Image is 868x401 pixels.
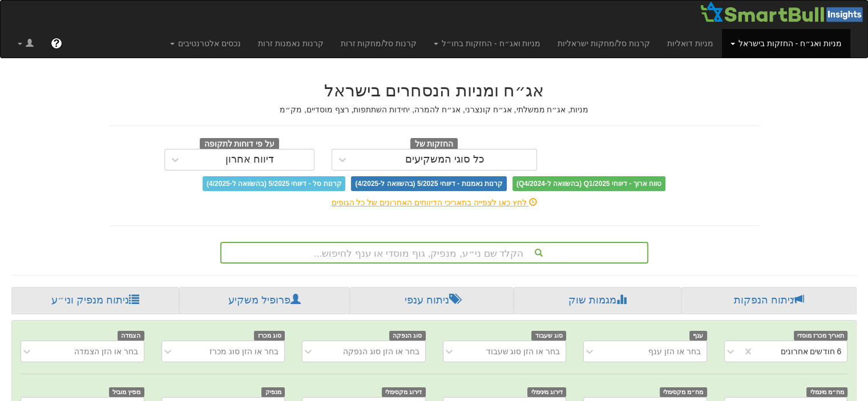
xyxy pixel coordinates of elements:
span: ? [53,38,59,49]
div: 6 חודשים אחרונים [780,346,841,357]
div: בחר או הזן הצמדה [74,346,138,357]
span: סוג שעבוד [531,331,566,341]
span: קרנות סל - דיווחי 5/2025 (בהשוואה ל-4/2025) [203,176,345,191]
a: מניות ואג״ח - החזקות בישראל [722,29,850,58]
a: קרנות נאמנות זרות [249,29,332,58]
span: מפיץ מוביל [109,387,144,397]
img: Smartbull [700,1,867,23]
div: דיווח אחרון [225,154,274,165]
div: בחר או הזן ענף [648,346,701,357]
h2: אג״ח ומניות הנסחרים בישראל [109,81,760,100]
a: ניתוח הנפקות [681,287,857,314]
span: תאריך מכרז מוסדי [794,331,847,341]
a: קרנות סל/מחקות זרות [332,29,426,58]
span: דירוג מקסימלי [382,387,426,397]
div: בחר או הזן סוג הנפקה [343,346,419,357]
a: ניתוח מנפיק וני״ע [11,287,179,314]
span: ענף [689,331,707,341]
span: החזקות של [410,138,458,151]
h5: מניות, אג״ח ממשלתי, אג״ח קונצרני, אג״ח להמרה, יחידות השתתפות, רצף מוסדיים, מק״מ [109,106,760,114]
div: בחר או הזן סוג מכרז [209,346,278,357]
span: סוג הנפקה [389,331,426,341]
span: דירוג מינימלי [527,387,566,397]
span: מח״מ מקסימלי [660,387,707,397]
span: טווח ארוך - דיווחי Q1/2025 (בהשוואה ל-Q4/2024) [512,176,665,191]
span: מנפיק [261,387,285,397]
a: נכסים אלטרנטיבים [162,29,249,58]
span: מח״מ מינמלי [806,387,847,397]
span: על פי דוחות לתקופה [200,138,279,151]
span: קרנות נאמנות - דיווחי 5/2025 (בהשוואה ל-4/2025) [351,176,506,191]
a: ? [42,29,71,58]
div: בחר או הזן סוג שעבוד [486,346,560,357]
div: לחץ כאן לצפייה בתאריכי הדיווחים האחרונים של כל הגופים [100,197,768,208]
a: מניות דואליות [659,29,722,58]
a: מגמות שוק [514,287,682,314]
span: סוג מכרז [254,331,285,341]
a: פרופיל משקיע [179,287,350,314]
a: ניתוח ענפי [350,287,514,314]
a: קרנות סל/מחקות ישראליות [549,29,659,58]
span: הצמדה [118,331,144,341]
div: כל סוגי המשקיעים [405,154,485,165]
a: מניות ואג״ח - החזקות בחו״ל [425,29,549,58]
div: הקלד שם ני״ע, מנפיק, גוף מוסדי או ענף לחיפוש... [221,243,647,262]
